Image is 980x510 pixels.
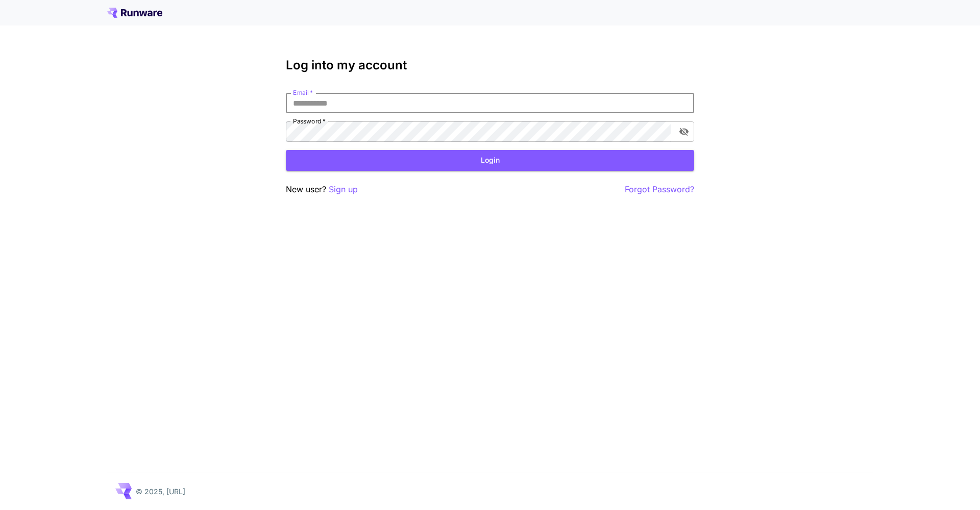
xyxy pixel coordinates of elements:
button: toggle password visibility [675,122,693,141]
p: © 2025, [URL] [136,486,185,497]
button: Forgot Password? [625,183,694,196]
p: New user? [286,183,358,196]
button: Login [286,150,694,171]
button: Sign up [329,183,358,196]
h3: Log into my account [286,58,694,72]
label: Email [293,88,313,97]
label: Password [293,117,326,125]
